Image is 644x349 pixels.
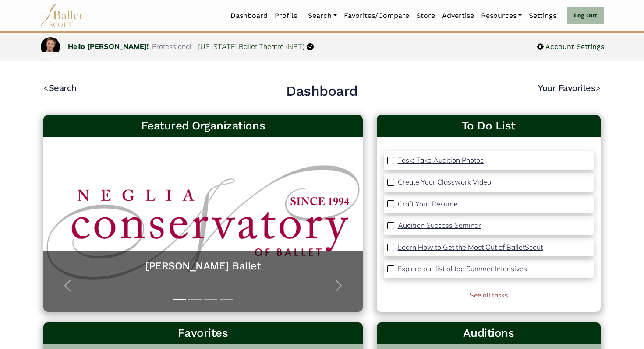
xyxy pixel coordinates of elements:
[41,37,60,52] img: profile picture
[188,295,202,305] button: Slide 2
[152,42,191,51] span: Professional
[384,119,594,133] a: To Do List
[220,295,233,305] button: Slide 4
[340,7,413,25] a: Favorites/Compare
[398,264,527,273] p: Explore our list of top Summer Intensives
[204,295,217,305] button: Slide 3
[198,42,305,51] a: [US_STATE] Ballet Theatre (NBT)
[398,263,527,275] a: Explore our list of top Summer Intensives
[50,119,356,133] h3: Featured Organizations
[398,220,481,231] a: Audition Success Seminar
[50,326,356,341] h3: Favorites
[43,82,49,93] code: <
[439,7,478,25] a: Advertise
[271,7,301,25] a: Profile
[413,7,439,25] a: Store
[398,221,481,230] p: Audition Success Seminar
[398,178,491,186] p: Create Your Classwork Video
[398,243,543,251] p: Learn How to Get the Most Out of BalletScout
[398,155,484,166] a: Task: Take Audition Photos
[304,7,340,25] a: Search
[398,199,458,208] p: Craft Your Resume
[398,177,491,188] a: Create Your Classwork Video
[173,295,186,305] button: Slide 1
[398,156,484,164] p: Task: Take Audition Photos
[286,82,358,101] h2: Dashboard
[68,42,149,51] a: Hello [PERSON_NAME]!
[193,42,196,51] span: -
[398,242,543,253] a: Learn How to Get the Most Out of BalletScout
[43,83,77,93] a: <Search
[227,7,271,25] a: Dashboard
[398,199,458,210] a: Craft Your Resume
[52,259,354,273] a: [PERSON_NAME] Ballet
[384,326,594,341] h3: Auditions
[470,291,508,299] a: See all tasks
